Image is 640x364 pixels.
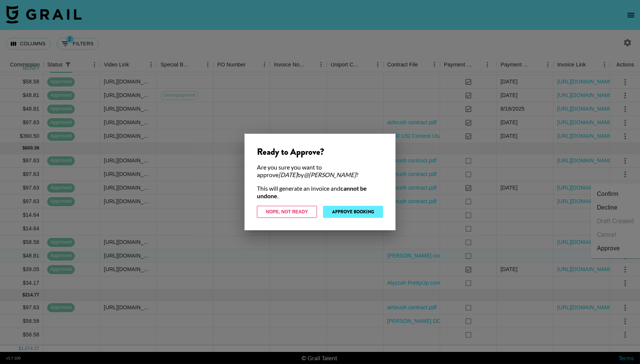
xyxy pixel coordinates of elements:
[257,163,383,179] div: Are you sure you want to approve by ?
[257,206,317,218] button: Nope, Not Ready
[278,171,297,178] em: [DATE]
[323,206,383,218] button: Approve Booking
[257,185,367,199] strong: cannot be undone
[304,171,356,178] em: @ [PERSON_NAME]
[257,185,383,200] div: This will generate an invoice and .
[257,146,383,157] div: Ready to Approve?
